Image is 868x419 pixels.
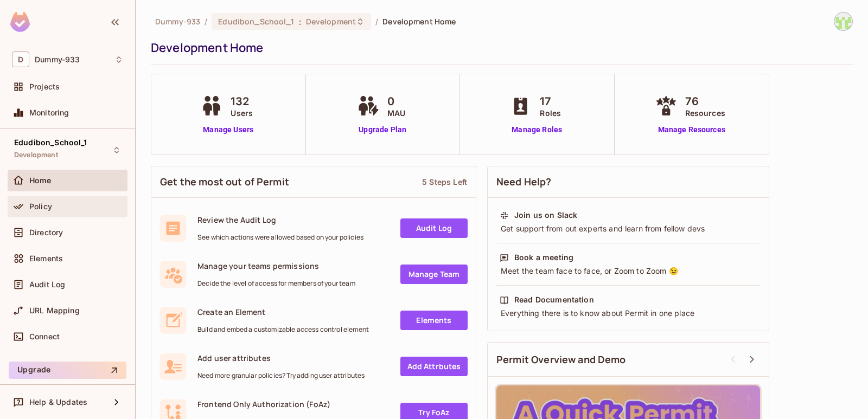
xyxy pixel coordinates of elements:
[160,175,289,189] span: Get the most out of Permit
[12,51,29,67] span: D
[29,280,65,289] span: Audit Log
[231,107,253,119] span: Users
[387,107,405,119] span: MAU
[197,215,363,225] span: Review the Audit Log
[514,294,594,305] div: Read Documentation
[540,107,561,119] span: Roles
[151,40,847,56] div: Development Home
[496,175,552,189] span: Need Help?
[197,279,355,288] span: Decide the level of access for members of your team
[653,124,731,136] a: Manage Resources
[29,254,63,263] span: Elements
[400,265,468,284] a: Manage Team
[496,353,626,366] span: Permit Overview and Demo
[400,218,468,238] a: Audit Log
[197,233,363,242] span: See which actions were allowed based on your policies
[35,55,80,64] span: Workspace: Dummy-933
[298,17,302,26] span: :
[29,228,63,237] span: Directory
[500,266,757,276] div: Meet the team face to face, or Zoom to Zoom 😉
[29,176,52,185] span: Home
[400,357,468,376] a: Add Attrbutes
[29,332,60,341] span: Connect
[197,325,369,334] span: Build and embed a customizable access control element
[14,151,58,159] span: Development
[382,16,456,27] span: Development Home
[197,399,330,409] span: Frontend Only Authorization (FoAz)
[10,12,30,32] img: SReyMgAAAABJRU5ErkJggg==
[29,202,52,211] span: Policy
[500,223,757,234] div: Get support from out experts and learn from fellow devs
[197,261,355,271] span: Manage your teams permissions
[540,93,561,109] span: 17
[387,93,405,109] span: 0
[507,124,566,136] a: Manage Roles
[197,353,365,363] span: Add user attributes
[205,16,207,27] li: /
[834,12,852,30] img: Sudhanshu
[198,124,258,136] a: Manage Users
[29,82,60,91] span: Projects
[685,93,725,109] span: 76
[685,107,725,119] span: Resources
[355,124,411,136] a: Upgrade Plan
[155,16,200,27] span: the active workspace
[197,307,369,317] span: Create an Element
[306,16,356,27] span: Development
[375,16,378,27] li: /
[218,16,294,27] span: Edudibon_School_1
[422,177,467,187] div: 5 Steps Left
[400,311,468,330] a: Elements
[9,362,126,379] button: Upgrade
[29,108,69,117] span: Monitoring
[29,398,87,407] span: Help & Updates
[231,93,253,109] span: 132
[29,306,80,315] span: URL Mapping
[197,371,365,380] span: Need more granular policies? Try adding user attributes
[514,252,573,263] div: Book a meeting
[514,210,577,221] div: Join us on Slack
[14,138,87,147] span: Edudibon_School_1
[500,308,757,319] div: Everything there is to know about Permit in one place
